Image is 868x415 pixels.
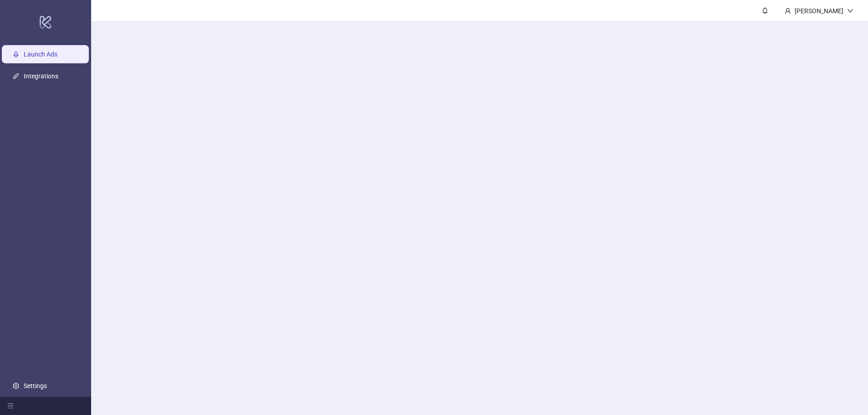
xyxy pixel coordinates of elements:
[24,382,47,389] a: Settings
[785,8,791,14] span: user
[24,51,57,58] a: Launch Ads
[791,6,847,16] div: [PERSON_NAME]
[7,403,14,409] span: menu-fold
[847,8,853,14] span: down
[762,7,768,14] span: bell
[24,72,58,80] a: Integrations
